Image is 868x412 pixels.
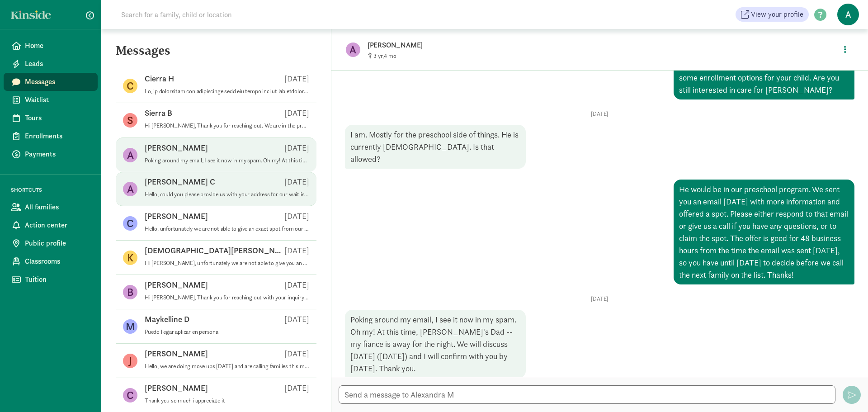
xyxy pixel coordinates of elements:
div: I am. Mostly for the preschool side of things. He is currently [DEMOGRAPHIC_DATA]. Is that allowed? [345,125,526,169]
p: [PERSON_NAME] [145,383,208,393]
figure: B [123,285,137,299]
a: Messages [4,73,98,91]
p: Hi [PERSON_NAME], Thank you for reaching out. We are in the process of determining any open spots... [145,122,309,129]
a: Classrooms [4,252,98,270]
p: [PERSON_NAME] [145,279,208,290]
p: Maykelline D [145,314,189,325]
p: [DATE] [345,295,854,303]
span: Public profile [25,238,90,249]
figure: K [123,251,137,265]
p: [DATE] [284,108,309,118]
input: Search for a family, child or location [116,5,369,24]
p: [DATE] [284,245,309,256]
p: Hi [PERSON_NAME], Thank you for reaching out with your inquiry about care for [PERSON_NAME]. We a... [145,294,309,301]
figure: A [123,182,137,196]
a: Home [4,37,98,55]
a: All families [4,198,98,216]
p: Sierra B [145,108,172,118]
span: Tuition [25,274,90,285]
span: All families [25,202,90,213]
div: Hi [PERSON_NAME], We were hoping to discuss some enrollment options for your child. Are you still... [674,56,854,99]
span: Leads [25,58,90,69]
p: [DATE] [284,279,309,290]
a: Public profile [4,234,98,252]
span: A [837,4,859,25]
p: [PERSON_NAME] [368,39,652,52]
p: [DATE] [345,110,854,118]
span: Action center [25,220,90,231]
a: Tours [4,109,98,127]
p: [DATE] [284,142,309,153]
div: He would be in our preschool program. We sent you an email [DATE] with more information and offer... [674,180,854,284]
p: Poking around my email, I see it now in my spam. Oh my! At this time, [PERSON_NAME]'s Dad -- my f... [145,157,309,164]
span: Classrooms [25,256,90,267]
p: [DATE] [284,383,309,393]
figure: C [123,79,137,93]
figure: A [123,148,137,162]
p: Lo, ip dolorsitam con adipiscinge sedd eiu tempo inci ut lab etdolorem ali eni adminimveni qu nos... [145,88,309,95]
a: Payments [4,145,98,163]
figure: S [123,113,137,128]
span: Enrollments [25,131,90,142]
p: Thank you so much i appreciate it [145,397,309,404]
p: [DATE] [284,348,309,359]
p: [DATE] [284,314,309,325]
iframe: Chat Widget [823,369,868,412]
p: Hello, we are doing move ups [DATE] and are calling families this month. When/if you are next on ... [145,363,309,370]
span: Messages [25,76,90,87]
p: Hi [PERSON_NAME], unfortunately we are not able to give you an exact wait time. We do move ups ev... [145,260,309,267]
p: [DATE] [284,176,309,187]
span: Home [25,40,90,51]
figure: C [123,388,137,403]
p: [PERSON_NAME] [145,211,208,222]
p: [PERSON_NAME] [145,142,208,153]
span: Tours [25,113,90,123]
p: [DATE] [284,73,309,84]
div: Poking around my email, I see it now in my spam. Oh my! At this time, [PERSON_NAME]'s Dad -- my f... [345,310,526,378]
figure: J [123,354,137,368]
p: [PERSON_NAME] [145,348,208,359]
a: Enrollments [4,127,98,145]
a: Action center [4,216,98,234]
p: Cierra H [145,73,174,84]
figure: M [123,319,137,334]
span: 4 [384,52,396,60]
span: View your profile [751,9,803,20]
span: Payments [25,149,90,160]
p: [PERSON_NAME] C [145,176,215,187]
a: Leads [4,55,98,73]
p: [DATE] [284,211,309,222]
p: Hello, could you please provide us with your address for our waitlist? This helps us determine if... [145,191,309,198]
a: Tuition [4,270,98,289]
p: Hello, unfortunately we are not able to give an exact spot from our waitlist, as there are many f... [145,225,309,232]
p: [DEMOGRAPHIC_DATA][PERSON_NAME] [145,245,284,256]
figure: C [123,216,137,231]
p: Puedo llegar aplicar en persona [145,328,309,336]
figure: A [346,43,360,57]
a: View your profile [736,7,809,22]
h5: Messages [101,43,331,65]
span: 3 [373,52,384,60]
a: Waitlist [4,91,98,109]
span: Waitlist [25,95,90,105]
